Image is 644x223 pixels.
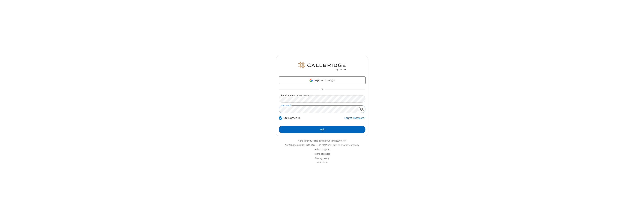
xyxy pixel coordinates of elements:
[315,157,329,160] a: Privacy policy
[279,76,365,84] a: Login with Google
[315,148,330,151] a: Help & support
[298,139,346,142] a: Make sure you're ready with our connection test
[284,116,300,120] label: Stay signed in
[314,152,330,155] a: Terms of service
[276,143,368,147] li: Not QA Selenium DO NOT DELETE OR CHANGE?
[279,106,358,113] input: Password
[279,95,365,103] input: Email address or username
[319,87,325,92] span: OR
[276,161,368,164] li: v2.6.352.10
[309,78,313,82] img: google-icon.png
[358,106,365,113] div: Show password
[332,143,359,147] button: Login to another company
[279,126,365,133] button: Login
[344,116,365,123] a: Forgot Password?
[298,62,346,71] img: QA Selenium DO NOT DELETE OR CHANGE
[635,213,641,220] iframe: Chat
